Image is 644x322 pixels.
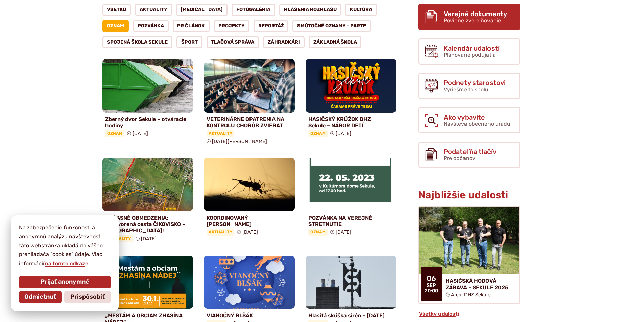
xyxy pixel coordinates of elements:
[214,20,249,32] a: Projekty
[306,59,397,140] a: HASIČSKÝ KRÚŽOK DHZ Sekule – NÁBOR DETÍ Oznam [DATE]
[102,59,193,140] a: Zberný dvor Sekule – otváracie hodiny Oznam [DATE]
[102,36,173,48] a: Spojená škola Sekule
[207,130,234,137] span: Aktuality
[44,260,89,267] a: na tomto odkaze
[207,36,259,48] a: Tlačová správa
[105,130,124,137] span: Oznam
[254,20,289,32] a: Reportáž
[418,206,520,304] a: HASIČSKÁ HODOVÁ ZÁBAVA – SEKULE 2025 Areál DHZ Sekule 06 sep 20:00
[207,312,292,319] h4: VIANOČNÝ BLŠÁK
[345,4,377,16] a: Kultúra
[232,4,275,16] a: Fotogaléria
[418,73,520,99] a: Podnety starostovi Vyriešme to spolu
[212,139,267,144] span: [DATE][PERSON_NAME]
[444,79,506,86] span: Podnety starostovi
[418,190,520,201] h3: Najbližšie udalosti
[451,292,491,298] span: Areál DHZ Sekule
[19,291,62,303] button: Odmietnuť
[444,52,496,58] span: Plánované podujatia
[306,158,397,239] a: POZVÁNKA NA VEREJNÉ STRETNUTIE Oznam [DATE]
[64,291,111,303] button: Prispôsobiť
[418,107,520,133] a: Ako vybavíte Návšteva obecného úradu
[207,215,292,227] h4: KOORDINOVANÝ [PERSON_NAME]
[176,4,228,16] a: [MEDICAL_DATA]
[418,142,520,168] a: Podateľňa tlačív Pre občanov
[418,311,460,317] a: Všetky udalosti
[425,288,438,294] span: 20:00
[308,215,394,227] h4: POZVÁNKA NA VEREJNÉ STRETNUTIE
[263,36,305,48] a: Záhradkári
[308,130,328,137] span: Oznam
[70,293,105,301] span: Prispôsobiť
[102,158,193,245] a: DOČASNÉ OBMEDZENIA: Uzatvorená cesta ČIKOVISKO – [GEOGRAPHIC_DATA]! Aktuality [DATE]
[444,10,507,18] span: Verejné dokumenty
[418,38,520,65] a: Kalendár udalostí Plánované podujatia
[207,229,234,236] span: Aktuality
[133,131,148,137] span: [DATE]
[336,131,351,137] span: [DATE]
[444,114,510,121] span: Ako vybavíte
[309,36,362,48] a: Základná škola
[444,45,500,52] span: Kalendár udalostí
[444,86,488,93] span: Vyriešme to spolu
[425,283,438,288] span: sep
[135,4,172,16] a: Aktuality
[19,223,111,268] p: Na zabezpečenie funkčnosti a anonymnú analýzu návštevnosti táto webstránka ukladá do vášho prehli...
[102,20,129,32] a: Oznam
[24,293,56,301] span: Odmietnuť
[207,116,292,129] h4: VETERINÁRNE OPATRENIA NA KONTROLU CHORÔB ZVIERAT
[141,236,157,242] span: [DATE]
[204,158,295,239] a: KOORDINOVANÝ [PERSON_NAME] Aktuality [DATE]
[308,116,394,129] h4: HASIČSKÝ KRÚŽOK DHZ Sekule – NÁBOR DETÍ
[308,229,328,236] span: Oznam
[446,278,514,291] h4: HASIČSKÁ HODOVÁ ZÁBAVA – SEKULE 2025
[292,20,371,32] a: Smútočné oznamy - parte
[336,229,351,235] span: [DATE]
[279,4,341,16] a: Hlásenia rozhlasu
[444,148,496,155] span: Podateľňa tlačív
[173,20,210,32] a: PR článok
[133,20,169,32] a: Pozvánka
[308,312,394,319] h4: Hlasitá skúška sirén – [DATE]
[444,121,510,127] span: Návšteva obecného úradu
[102,4,131,16] a: Všetko
[418,4,520,30] a: Verejné dokumenty Povinné zverejňovanie
[19,276,111,288] button: Prijať anonymné
[425,275,438,283] span: 06
[105,116,191,129] h4: Zberný dvor Sekule – otváracie hodiny
[444,17,501,24] span: Povinné zverejňovanie
[204,59,295,147] a: VETERINÁRNE OPATRENIA NA KONTROLU CHORÔB ZVIERAT Aktuality [DATE][PERSON_NAME]
[105,215,191,234] h4: DOČASNÉ OBMEDZENIA: Uzatvorená cesta ČIKOVISKO – [GEOGRAPHIC_DATA]!
[444,155,475,162] span: Pre občanov
[242,229,258,235] span: [DATE]
[176,36,202,48] a: Šport
[41,278,89,286] span: Prijať anonymné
